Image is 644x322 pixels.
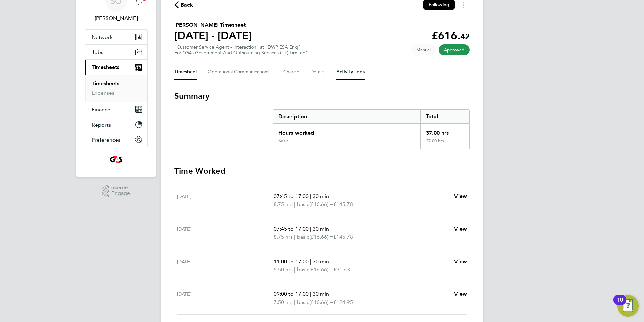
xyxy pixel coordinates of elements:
span: basic [297,233,309,241]
span: 7.50 hrs [274,299,293,305]
span: View [454,226,467,232]
div: [DATE] [177,225,274,241]
span: 5.50 hrs [274,266,293,273]
h3: Time Worked [174,166,470,176]
button: Jobs [85,45,147,59]
span: | [294,234,296,240]
div: Hours worked [273,124,420,138]
span: | [294,266,296,273]
span: | [294,299,296,305]
a: View [454,258,467,266]
button: Timesheet [174,64,197,80]
div: 37.00 hrs [420,124,469,138]
span: £124.95 [333,299,353,305]
span: (£16.66) = [309,201,333,208]
span: Reports [92,122,111,128]
span: 30 min [313,291,329,297]
span: 09:00 to 17:00 [274,291,309,297]
span: | [310,291,311,297]
span: Engage [111,191,130,196]
span: 30 min [313,226,329,232]
span: This timesheet has been approved. [439,44,470,55]
img: g4s4-logo-retina.png [108,154,124,165]
div: 10 [617,300,623,309]
div: Timesheets [85,75,147,102]
span: Timesheets [92,64,119,71]
span: (£16.66) = [309,299,333,305]
div: [DATE] [177,192,274,209]
span: | [310,193,311,199]
button: Open Resource Center, 10 new notifications [617,295,639,317]
span: basic [297,266,309,274]
span: 8.75 hrs [274,234,293,240]
div: basic [278,138,288,144]
div: 37.00 hrs [420,138,469,149]
span: basic [297,200,309,209]
span: 42 [460,32,470,41]
a: Powered byEngage [102,185,130,198]
span: 07:45 to 17:00 [274,226,309,232]
div: [DATE] [177,258,274,274]
span: Finance [92,106,110,113]
div: Total [420,110,469,123]
span: 30 min [313,193,329,199]
span: View [454,258,467,265]
span: | [310,258,311,265]
span: Back [181,1,193,9]
button: Back [174,1,193,9]
button: Activity Logs [336,64,365,80]
button: Preferences [85,132,147,147]
button: Charge [283,64,300,80]
span: Preferences [92,137,120,143]
span: £145.78 [333,201,353,208]
span: 07:45 to 17:00 [274,193,309,199]
a: View [454,290,467,298]
span: Network [92,34,113,40]
span: View [454,193,467,199]
a: Timesheets [92,80,119,87]
button: Finance [85,102,147,117]
span: | [310,226,311,232]
button: Reports [85,117,147,132]
div: [DATE] [177,290,274,306]
span: (£16.66) = [309,266,333,273]
button: Operational Communications [208,64,273,80]
a: Go to home page [85,154,148,165]
h3: Summary [174,91,470,101]
span: 8.75 hrs [274,201,293,208]
span: £91.63 [333,266,350,273]
a: View [454,225,467,233]
span: Following [429,2,449,8]
span: (£16.66) = [309,234,333,240]
button: Timesheets [85,60,147,75]
button: Network [85,30,147,44]
span: 30 min [313,258,329,265]
div: "Customer Service Agent - Interaction" at "DWP ESA Enq" [174,44,308,56]
h2: [PERSON_NAME] Timesheet [174,21,252,29]
h1: [DATE] - [DATE] [174,29,252,42]
span: Jobs [92,49,103,55]
span: View [454,291,467,297]
span: Powered by [111,185,130,191]
a: View [454,192,467,200]
span: £145.78 [333,234,353,240]
a: Expenses [92,90,114,96]
app-decimal: £616. [432,29,470,42]
div: Summary [273,109,470,149]
div: Description [273,110,420,123]
span: 11:00 to 17:00 [274,258,309,265]
div: For "G4s Government And Outsourcing Services (Uk) Limited" [174,50,308,56]
span: basic [297,298,309,306]
span: Samantha Orchard [85,14,148,22]
span: This timesheet was manually created. [411,44,436,55]
span: | [294,201,296,208]
button: Details [310,64,326,80]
